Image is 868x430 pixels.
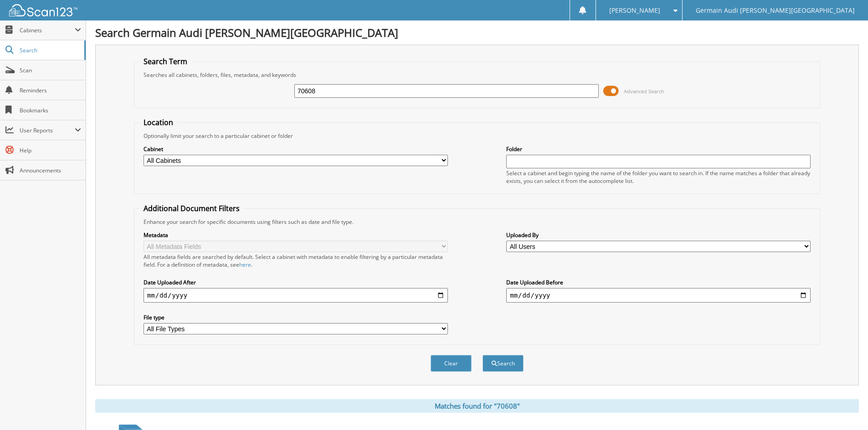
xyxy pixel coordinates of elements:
h1: Search Germain Audi [PERSON_NAME][GEOGRAPHIC_DATA] [95,25,859,40]
div: Optionally limit your search to a particular cabinet or folder [139,132,815,140]
input: start [144,288,448,303]
button: Search [483,355,524,372]
legend: Additional Document Filters [139,203,244,213]
span: Cabinets [20,26,75,34]
div: Select a cabinet and begin typing the name of the folder you want to search in. If the name match... [506,169,811,185]
label: Metadata [144,231,448,239]
div: Enhance your search for specific documents using filters such as date and file type. [139,218,815,226]
label: Folder [506,145,811,153]
legend: Search Term [139,56,192,66]
img: scan123-logo-white.svg [9,4,77,16]
span: Announcements [20,167,81,174]
legend: Location [139,117,178,127]
span: Advanced Search [624,88,664,95]
button: Clear [431,355,472,372]
label: Date Uploaded After [144,278,448,286]
div: All metadata fields are searched by default. Select a cabinet with metadata to enable filtering b... [144,253,448,268]
span: Help [20,147,81,154]
span: Scan [20,66,81,74]
span: [PERSON_NAME] [609,8,660,13]
span: Reminders [20,86,81,94]
div: Matches found for "70608" [95,399,859,413]
label: File type [144,314,448,321]
span: Bookmarks [20,106,81,114]
label: Cabinet [144,145,448,153]
label: Uploaded By [506,231,811,239]
span: Search [20,46,80,54]
span: Germain Audi [PERSON_NAME][GEOGRAPHIC_DATA] [696,8,855,13]
div: Searches all cabinets, folders, files, metadata, and keywords [139,71,815,79]
label: Date Uploaded Before [506,278,811,286]
a: here [239,261,251,268]
span: User Reports [20,126,75,134]
input: end [506,288,811,303]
